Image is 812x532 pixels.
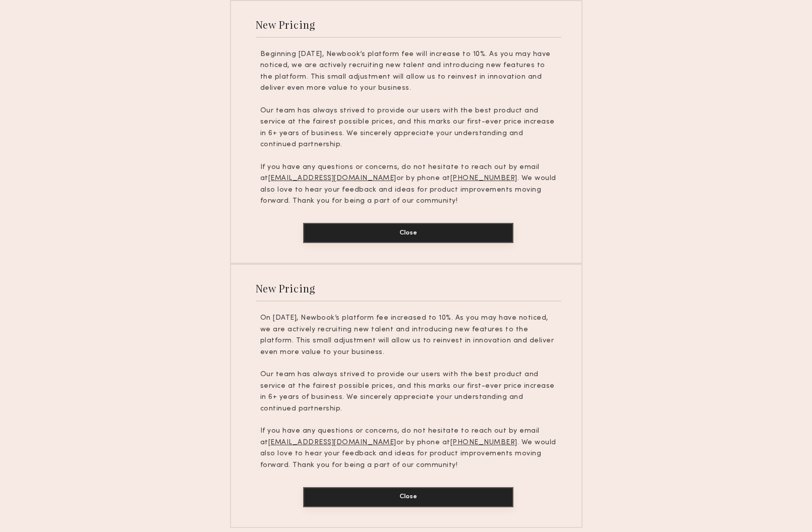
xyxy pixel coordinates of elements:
div: New Pricing [256,18,316,31]
p: On [DATE], Newbook’s platform fee increased to 10%. As you may have noticed, we are actively recr... [260,313,557,358]
button: Close [303,487,513,507]
u: [PHONE_NUMBER] [450,439,517,446]
div: New Pricing [256,281,316,295]
p: If you have any questions or concerns, do not hesitate to reach out by email at or by phone at . ... [260,162,557,207]
p: Our team has always strived to provide our users with the best product and service at the fairest... [260,105,557,151]
u: [PHONE_NUMBER] [450,175,517,182]
button: Close [303,223,513,243]
p: Our team has always strived to provide our users with the best product and service at the fairest... [260,369,557,415]
u: [EMAIL_ADDRESS][DOMAIN_NAME] [268,439,396,446]
p: If you have any questions or concerns, do not hesitate to reach out by email at or by phone at . ... [260,426,557,471]
u: [EMAIL_ADDRESS][DOMAIN_NAME] [268,175,396,182]
p: Beginning [DATE], Newbook’s platform fee will increase to 10%. As you may have noticed, we are ac... [260,49,557,94]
